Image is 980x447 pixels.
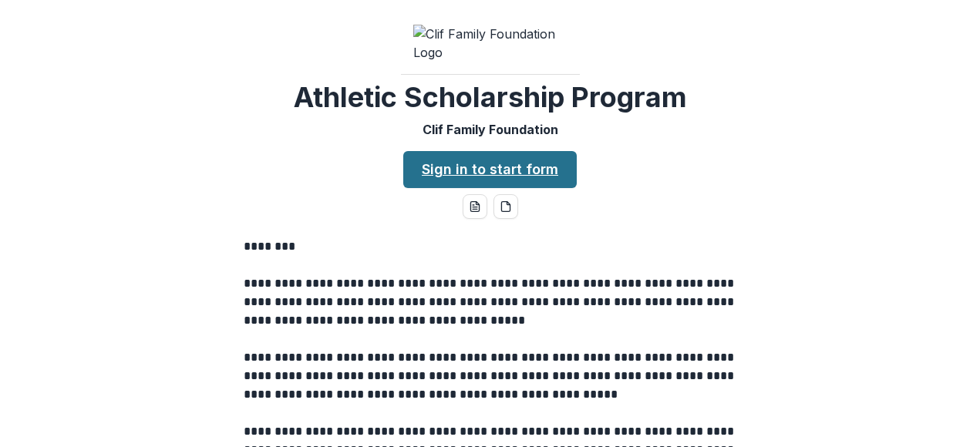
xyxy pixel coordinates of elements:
[403,151,577,188] a: Sign in to start form
[463,194,487,219] button: word-download
[294,81,687,114] h2: Athletic Scholarship Program
[493,194,518,219] button: pdf-download
[423,120,558,139] p: Clif Family Foundation
[413,25,567,62] img: Clif Family Foundation Logo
